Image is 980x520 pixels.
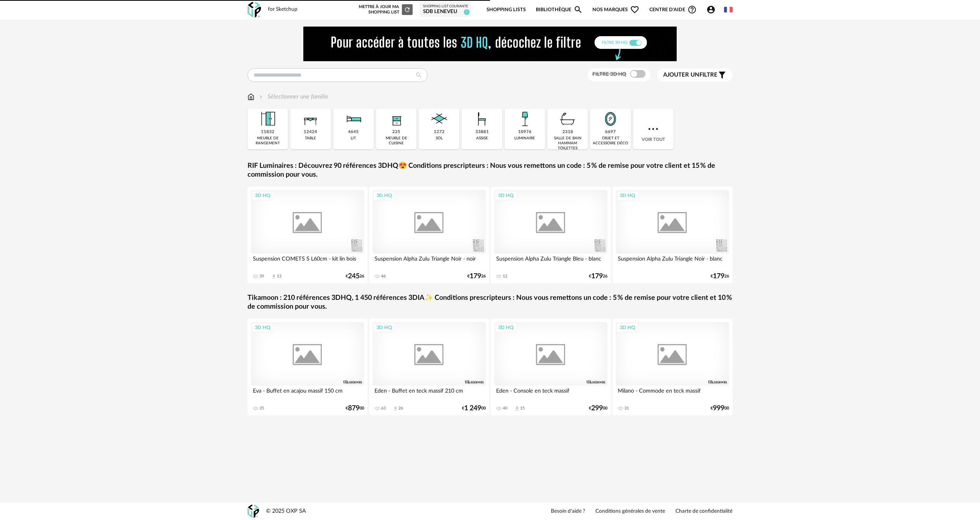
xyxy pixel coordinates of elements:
img: Salle%20de%20bain.png [557,109,578,129]
div: 3D HQ [616,191,639,201]
span: 999 [713,406,724,411]
span: Magnify icon [574,5,583,14]
a: Shopping Lists [487,1,526,19]
img: more.7b13dc1.svg [646,122,660,136]
div: assise [476,136,488,141]
a: Conditions générales de vente [595,508,665,515]
span: Heart Outline icon [630,5,639,14]
div: 46 [381,274,386,279]
div: Eden - Console en teck massif [494,386,607,401]
span: filtre [663,71,717,79]
img: Sol.png [429,109,450,129]
span: Nos marques [592,1,639,19]
img: Table.png [300,109,321,129]
div: sol [436,136,443,141]
div: € 26 [589,274,607,279]
img: Rangement.png [386,109,407,129]
a: Shopping List courante SDB LENEVEU 1 [423,4,468,15]
div: € 00 [711,406,729,411]
div: 31 [624,406,629,411]
div: Sélectionner une famille [258,92,328,101]
img: OXP [248,2,261,18]
span: 299 [591,406,603,411]
div: 3D HQ [251,323,274,333]
div: € 00 [462,406,486,411]
div: objet et accessoire déco [592,136,628,146]
span: Filtre 3D HQ [592,72,626,77]
div: 3D HQ [616,323,639,333]
div: 3D HQ [373,191,395,201]
div: 4645 [348,129,359,135]
div: 39 [259,274,264,279]
div: SDB LENEVEU [423,8,468,15]
span: 245 [348,274,360,279]
span: Filter icon [717,70,727,80]
span: 1 [464,9,470,15]
a: 3D HQ Suspension Alpha Zulu Triangle Noir - noir 46 €17926 [369,187,489,283]
div: € 00 [589,406,607,411]
a: Tikamoon : 210 références 3DHQ, 1 450 références 3DIA✨ Conditions prescripteurs : Nous vous remet... [248,294,732,312]
span: Centre d'aideHelp Circle Outline icon [649,5,697,14]
span: Ajouter un [663,72,699,78]
span: Account Circle icon [706,5,716,14]
div: salle de bain hammam toilettes [550,136,585,151]
div: meuble de cuisine [378,136,414,146]
div: Voir tout [633,109,674,149]
span: 1 249 [464,406,481,411]
div: Suspension Alpha Zulu Triangle Noir - blanc [616,254,729,269]
img: OXP [248,505,259,518]
div: 225 [392,129,400,135]
div: 12 [503,274,507,279]
div: 3D HQ [251,191,274,201]
div: 10976 [518,129,532,135]
div: 3D HQ [495,191,517,201]
a: RIF Luminaires : Découvrez 90 références 3DHQ😍 Conditions prescripteurs : Nous vous remettons un ... [248,162,732,180]
div: 26 [398,406,403,411]
div: 6697 [605,129,616,135]
div: 35 [259,406,264,411]
div: Suspension COMETS S L60cm - kit lin bois [251,254,364,269]
div: lit [351,136,356,141]
a: 3D HQ Suspension COMETS S L60cm - kit lin bois 39 Download icon 13 €24526 [248,187,368,283]
span: 179 [470,274,481,279]
div: Shopping List courante [423,4,468,9]
div: € 26 [346,274,364,279]
div: 11832 [261,129,274,135]
span: 879 [348,406,360,411]
div: 2318 [562,129,573,135]
a: Charte de confidentialité [676,508,732,515]
div: Milano - Commode en teck massif [616,386,729,401]
div: table [305,136,316,141]
a: 3D HQ Suspension Alpha Zulu Triangle Noir - blanc €17926 [612,187,732,283]
img: FILTRE%20HQ%20NEW_V1%20(4).gif [303,27,677,61]
button: Ajouter unfiltre Filter icon [657,69,732,82]
div: 63 [381,406,386,411]
div: 33881 [475,129,489,135]
span: Download icon [393,406,398,411]
div: Suspension Alpha Zulu Triangle Bleu - blanc [494,254,607,269]
div: © 2025 OXP SA [266,508,306,515]
a: BibliothèqueMagnify icon [536,1,583,19]
div: Eden - Buffet en teck massif 210 cm [373,386,486,401]
a: Besoin d'aide ? [551,508,585,515]
a: 3D HQ Eden - Buffet en teck massif 210 cm 63 Download icon 26 €1 24900 [369,319,489,415]
img: Literie.png [343,109,364,129]
span: Account Circle icon [706,5,719,14]
span: Download icon [514,406,520,411]
span: Refresh icon [404,7,411,12]
div: 1272 [434,129,445,135]
img: fr [724,5,732,14]
div: 40 [503,406,507,411]
img: Assise.png [472,109,492,129]
div: € 26 [711,274,729,279]
div: 3D HQ [495,323,517,333]
div: for Sketchup [268,6,298,13]
div: € 00 [346,406,364,411]
span: 179 [591,274,603,279]
div: Mettre à jour ma Shopping List [357,4,413,15]
img: svg+xml;base64,PHN2ZyB3aWR0aD0iMTYiIGhlaWdodD0iMTciIHZpZXdCb3g9IjAgMCAxNiAxNyIgZmlsbD0ibm9uZSIgeG... [248,92,254,101]
span: Help Circle Outline icon [687,5,697,14]
div: 15 [520,406,525,411]
div: 12424 [304,129,317,135]
img: svg+xml;base64,PHN2ZyB3aWR0aD0iMTYiIGhlaWdodD0iMTYiIHZpZXdCb3g9IjAgMCAxNiAxNiIgZmlsbD0ibm9uZSIgeG... [258,92,264,101]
